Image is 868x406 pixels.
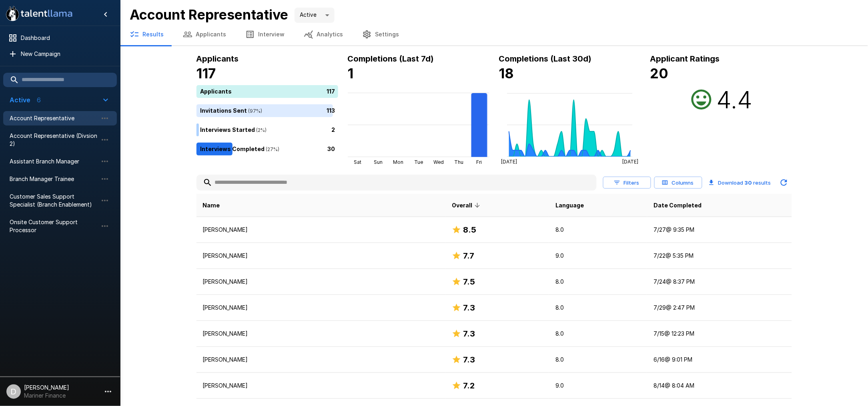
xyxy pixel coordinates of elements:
p: [PERSON_NAME] [203,356,439,364]
p: [PERSON_NAME] [203,226,439,234]
h6: 7.7 [463,249,474,262]
td: 7/24 @ 8:37 PM [647,269,792,295]
p: 8.0 [555,356,641,364]
h6: 7.5 [463,275,475,288]
button: Settings [353,23,409,46]
span: Name [203,201,220,210]
td: 7/15 @ 12:23 PM [647,321,792,347]
p: 117 [327,87,335,96]
b: Completions (Last 30d) [499,54,592,64]
p: 8.0 [555,330,641,338]
div: Active [295,8,335,23]
tspan: Thu [454,159,463,165]
h2: 4.4 [717,85,753,114]
span: Language [555,201,584,210]
tspan: Mon [393,159,403,165]
tspan: Sun [373,159,382,165]
p: [PERSON_NAME] [203,278,439,286]
span: Date Completed [654,201,702,210]
p: 9.0 [555,252,641,260]
td: 6/16 @ 9:01 PM [647,347,792,373]
td: 7/22 @ 5:35 PM [647,243,792,269]
p: 9.0 [555,382,641,390]
p: 8.0 [555,278,641,286]
p: [PERSON_NAME] [203,382,439,390]
td: 8/14 @ 8:04 AM [647,373,792,399]
h6: 8.5 [463,223,476,236]
p: [PERSON_NAME] [203,330,439,338]
p: 30 [328,145,335,153]
h6: 7.2 [463,379,475,392]
b: 20 [650,65,669,82]
p: 113 [327,106,335,115]
button: Download 30 results [706,175,774,191]
p: [PERSON_NAME] [203,304,439,312]
h6: 7.3 [463,327,475,340]
p: 2 [332,125,335,134]
span: Overall [452,201,483,210]
b: Completions (Last 7d) [348,54,434,64]
button: Analytics [294,23,353,46]
h6: 7.3 [463,301,475,314]
b: 18 [499,65,514,82]
tspan: [DATE] [622,159,638,165]
td: 7/27 @ 9:35 PM [647,217,792,243]
button: Results [120,23,173,46]
b: Account Representative [130,6,288,23]
tspan: Fri [476,159,482,165]
tspan: Sat [354,159,361,165]
button: Interview [236,23,294,46]
tspan: Wed [433,159,444,165]
button: Columns [654,177,702,189]
tspan: Tue [414,159,423,165]
b: 1 [348,65,354,82]
button: Filters [603,177,651,189]
p: [PERSON_NAME] [203,252,439,260]
td: 7/29 @ 2:47 PM [647,295,792,321]
b: Applicant Ratings [650,54,720,64]
h6: 7.3 [463,353,475,366]
b: 30 [745,179,752,186]
button: Applicants [173,23,236,46]
b: 117 [196,65,216,82]
button: Updated Today - 2:24 PM [776,175,792,191]
b: Applicants [196,54,239,64]
tspan: [DATE] [501,159,517,165]
p: 8.0 [555,304,641,312]
p: 8.0 [555,226,641,234]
